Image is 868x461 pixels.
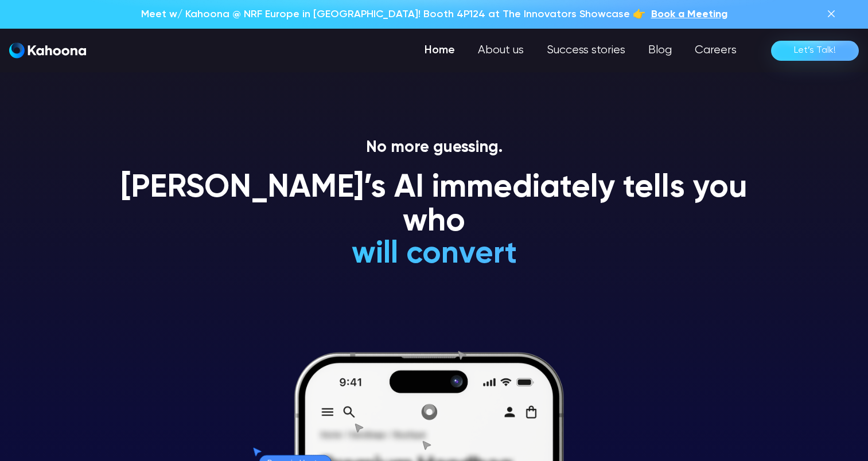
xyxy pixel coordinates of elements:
a: Success stories [535,39,637,62]
a: Careers [683,39,748,62]
h1: will convert [265,237,603,271]
a: About us [466,39,535,62]
h1: [PERSON_NAME]’s AI immediately tells you who [107,171,761,240]
p: No more guessing. [107,138,761,158]
img: Kahoona logo white [9,42,86,58]
a: Let’s Talk! [771,41,859,61]
a: Home [413,39,466,62]
span: Book a Meeting [651,9,727,19]
a: home [9,42,86,59]
div: Let’s Talk! [794,41,836,60]
a: Book a Meeting [651,7,727,22]
p: Meet w/ Kahoona @ NRF Europe in [GEOGRAPHIC_DATA]! Booth 4P124 at The Innovators Showcase 👉 [141,7,645,22]
a: Blog [637,39,683,62]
